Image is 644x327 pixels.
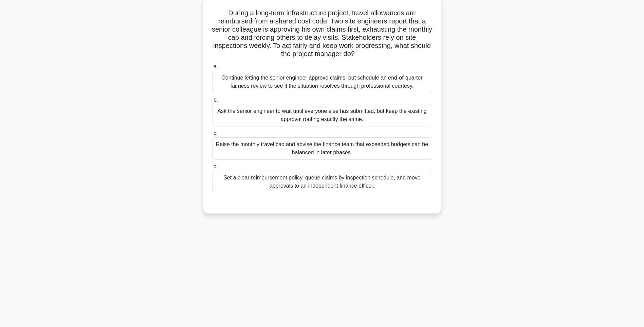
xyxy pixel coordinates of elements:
[212,137,432,160] div: Raise the monthly travel cap and advise the finance team that exceeded budgets can be balanced in...
[214,64,218,69] span: a.
[212,71,432,93] div: Continue letting the senior engineer approve claims, but schedule an end-of-quarter fairness revi...
[212,171,432,193] div: Set a clear reimbursement policy, queue claims by inspection schedule, and move approvals to an i...
[214,130,218,136] span: c.
[214,97,218,103] span: b.
[214,163,218,169] span: d.
[211,9,433,58] h5: During a long-term infrastructure project, travel allowances are reimbursed from a shared cost co...
[212,104,432,126] div: Ask the senior engineer to wait until everyone else has submitted, but keep the existing approval...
